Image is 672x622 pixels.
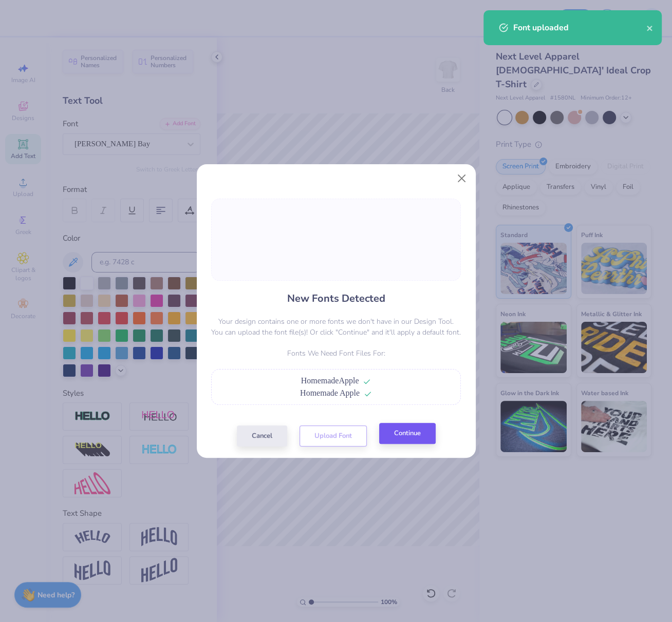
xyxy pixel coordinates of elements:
[287,291,385,306] h4: New Fonts Detected
[301,376,359,385] span: HomemadeApple
[300,388,360,397] span: Homemade Apple
[646,22,654,34] button: close
[237,425,287,446] button: Cancel
[379,423,436,444] button: Continue
[513,22,646,34] div: Font uploaded
[211,316,461,338] p: Your design contains one or more fonts we don't have in our Design Tool. You can upload the font ...
[211,348,461,359] p: Fonts We Need Font Files For:
[452,168,471,188] button: Close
